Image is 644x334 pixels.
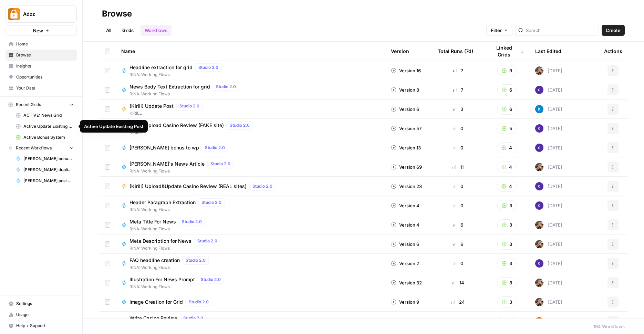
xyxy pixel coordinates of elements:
[438,164,478,170] div: 11
[497,104,517,115] button: 6
[129,218,176,225] span: Meta Title For News
[438,241,478,248] div: 6
[391,125,422,132] div: Version 57
[438,299,478,305] div: 24
[129,299,183,305] span: Image Creation for Grid
[129,83,210,90] span: News Body Text Extraction for grid
[535,259,562,268] div: [DATE]
[121,298,380,306] a: Image Creation for GridStudio 2.0
[535,66,562,75] div: [DATE]
[129,284,227,290] span: RINA: Working Flows
[129,91,242,97] span: RINA: Working Flows
[201,276,221,283] span: Studio 2.0
[121,121,380,136] a: (Kirill) Upload Casino Review (FAKE site)Studio 2.0KIRILL
[252,183,272,189] span: Studio 2.0
[129,257,180,264] span: FAQ headline creation
[23,112,74,118] span: ACTIVE: News Grid
[23,134,74,140] span: Active Bonus System
[121,275,380,290] a: Illustration For News PromptStudio 2.0RINA: Working Flows
[129,168,236,174] span: RINA: Working Flows
[129,129,256,136] span: KIRILL
[129,199,196,206] span: Header Paragraph Extraction
[210,161,230,167] span: Studio 2.0
[491,27,502,34] span: Filter
[6,298,77,309] a: Settings
[6,50,77,61] a: Browse
[391,318,421,325] div: Version 21
[604,42,622,61] div: Actions
[535,279,562,287] div: [DATE]
[6,143,77,153] button: Recent Workflows
[13,164,77,175] a: [PERSON_NAME] duplicate check CRM
[6,309,77,320] a: Usage
[535,124,543,133] img: c47u9ku7g2b7umnumlgy64eel5a2
[535,259,543,268] img: c47u9ku7g2b7umnumlgy64eel5a2
[129,226,208,232] span: RINA: Working Flows
[23,167,74,173] span: [PERSON_NAME] duplicate check CRM
[121,218,380,232] a: Meta Title For NewsStudio 2.0RINA: Working Flows
[497,219,517,230] button: 3
[16,85,74,91] span: Your Data
[102,25,115,36] a: All
[6,100,77,110] button: Recent Grids
[186,257,206,263] span: Studio 2.0
[497,181,517,192] button: 4
[535,279,543,287] img: nwfydx8388vtdjnj28izaazbsiv8
[535,42,561,61] div: Last Edited
[182,219,202,225] span: Studio 2.0
[535,86,543,94] img: c47u9ku7g2b7umnumlgy64eel5a2
[197,238,217,244] span: Studio 2.0
[129,207,227,213] span: RINA: Working Flows
[121,256,380,271] a: FAQ headline creationStudio 2.0RINA: Working Flows
[121,160,380,174] a: [PERSON_NAME]'s News ArticleStudio 2.0RINA: Working Flows
[438,260,478,267] div: 0
[535,163,562,171] div: [DATE]
[391,42,409,61] div: Version
[391,106,419,113] div: Version 6
[118,25,138,36] a: Grids
[489,42,524,61] div: Linked Grids
[535,201,543,210] img: c47u9ku7g2b7umnumlgy64eel5a2
[391,221,419,228] div: Version 4
[23,123,74,129] span: Active Update Existing Post
[497,65,517,76] button: 9
[391,183,422,190] div: Version 23
[16,301,74,307] span: Settings
[6,6,77,23] button: Workspace: Adzz
[121,237,380,251] a: Meta Description for NewsStudio 2.0RINA: Working Flows
[438,144,478,151] div: 0
[16,41,74,47] span: Home
[189,299,209,305] span: Studio 2.0
[391,260,419,267] div: Version 2
[391,144,421,151] div: Version 13
[535,240,562,248] div: [DATE]
[6,25,77,36] button: New
[201,199,221,206] span: Studio 2.0
[16,323,74,329] span: Help + Support
[6,39,77,50] a: Home
[6,61,77,72] a: Insights
[129,276,195,283] span: Illustration For News Prompt
[602,25,625,36] button: Create
[535,124,562,133] div: [DATE]
[16,145,52,151] span: Recent Workflows
[438,318,478,325] div: 0
[129,183,247,190] span: (Kirill) Upload&Update Casino Review (REAL sites)
[121,198,380,213] a: Header Paragraph ExtractionStudio 2.0RINA: Working Flows
[497,142,517,153] button: 4
[129,238,191,244] span: Meta Description for News
[129,144,199,151] span: [PERSON_NAME] bonus to wp
[535,144,543,152] img: c47u9ku7g2b7umnumlgy64eel5a2
[593,323,625,330] div: 194 Workflows
[141,25,172,36] a: Workflows
[129,110,205,116] span: KIRILL
[438,42,473,61] div: Total Runs (7d)
[121,144,380,152] a: [PERSON_NAME] bonus to wpStudio 2.0
[13,110,77,121] a: ACTIVE: News Grid
[391,241,419,248] div: Version 6
[497,258,517,269] button: 3
[13,132,77,143] a: Active Bonus System
[129,122,224,129] span: (Kirill) Upload Casino Review (FAKE site)
[535,182,543,190] img: c47u9ku7g2b7umnumlgy64eel5a2
[129,245,223,251] span: RINA: Working Flows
